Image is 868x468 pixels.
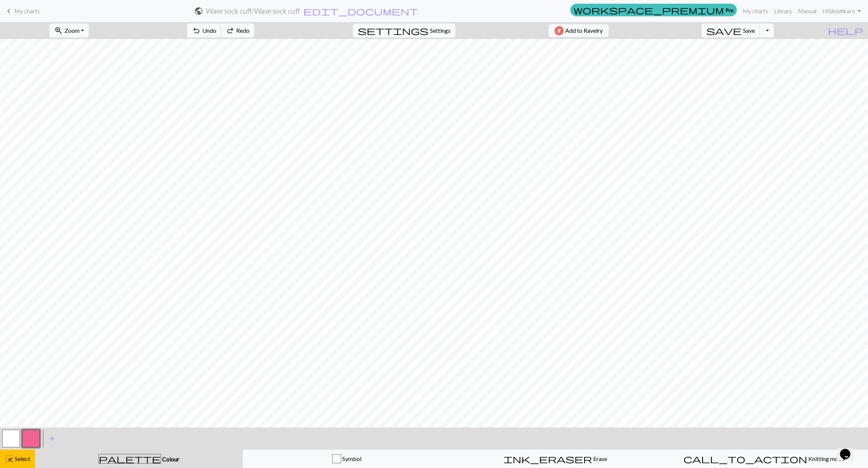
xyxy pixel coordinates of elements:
span: edit_document [303,6,418,16]
a: My charts [4,5,40,17]
span: zoom_in [54,25,63,36]
button: Add to Ravelry [549,24,609,37]
span: highlight_alt [5,454,14,464]
a: Pro [570,4,737,16]
iframe: chat widget [837,439,861,461]
span: Zoom [64,27,80,34]
button: Symbol [243,450,451,468]
span: Settings [430,26,451,35]
button: Zoom [49,24,89,38]
span: Knitting mode [807,455,844,462]
span: public [194,6,203,16]
img: Ravelry [554,26,564,35]
a: My charts [740,4,771,18]
button: Erase [451,450,660,468]
span: palette [99,454,161,464]
button: Undo [187,24,221,38]
span: redo [226,25,235,36]
span: Redo [236,27,249,34]
a: Manual [795,4,819,18]
button: Colour [35,450,243,468]
span: help [828,25,863,36]
button: SettingsSettings [353,24,455,38]
a: Library [771,4,795,18]
span: ink_eraser [504,454,592,464]
span: add [48,433,57,444]
button: Knitting mode [659,450,868,468]
span: save [706,25,742,36]
span: undo [192,25,201,36]
span: Save [743,27,755,34]
span: workspace_premium [574,5,724,15]
span: keyboard_arrow_left [4,6,13,16]
span: call_to_action [683,454,807,464]
span: Symbol [341,455,361,462]
button: Save [701,24,760,38]
h2: Wave sock cuff / Wave sock cuff [206,7,300,15]
i: Settings [358,26,428,35]
span: Erase [592,455,607,462]
span: settings [358,25,428,36]
a: HiSilviafikaro [819,4,864,18]
span: Undo [202,27,216,34]
button: Redo [221,24,254,38]
span: My charts [14,7,40,14]
span: Select [14,455,30,462]
span: Add to Ravelry [565,26,603,35]
span: Colour [161,455,179,462]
